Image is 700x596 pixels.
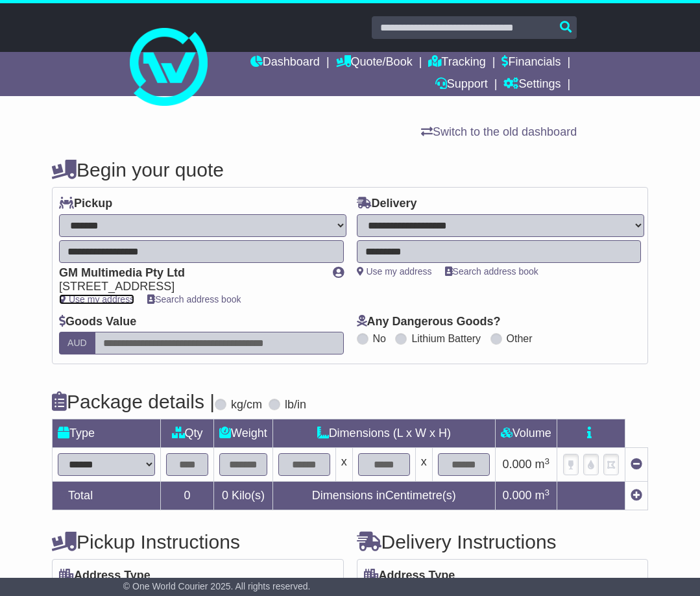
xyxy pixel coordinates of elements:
[250,52,320,74] a: Dashboard
[357,266,432,277] a: Use my address
[52,159,648,180] h4: Begin your quote
[123,581,311,591] span: © One World Courier 2025. All rights reserved.
[59,569,151,583] label: Address Type
[445,266,538,277] a: Search address book
[373,332,386,345] label: No
[59,315,136,329] label: Goods Value
[285,398,306,412] label: lb/in
[411,332,481,345] label: Lithium Battery
[535,458,550,471] span: m
[535,489,550,502] span: m
[631,489,642,502] a: Add new item
[545,456,550,466] sup: 3
[52,391,215,412] h4: Package details |
[161,419,214,448] td: Qty
[53,419,161,448] td: Type
[59,197,112,211] label: Pickup
[503,489,532,502] span: 0.000
[336,52,413,74] a: Quote/Book
[52,531,343,553] h4: Pickup Instructions
[222,489,228,502] span: 0
[507,332,533,345] label: Other
[357,197,417,211] label: Delivery
[364,569,455,583] label: Address Type
[495,419,557,448] td: Volume
[59,280,319,294] div: [STREET_ADDRESS]
[147,294,241,304] a: Search address book
[503,74,561,96] a: Settings
[631,458,642,471] a: Remove this item
[428,52,485,74] a: Tracking
[231,398,262,412] label: kg/cm
[545,488,550,497] sup: 3
[214,419,273,448] td: Weight
[503,458,532,471] span: 0.000
[161,482,214,510] td: 0
[214,482,273,510] td: Kilo(s)
[357,315,501,329] label: Any Dangerous Goods?
[59,266,319,280] div: GM Multimedia Pty Ltd
[421,125,577,138] a: Switch to the old dashboard
[357,531,648,553] h4: Delivery Instructions
[53,482,161,510] td: Total
[272,482,495,510] td: Dimensions in Centimetre(s)
[59,332,95,354] label: AUD
[415,448,432,482] td: x
[435,74,488,96] a: Support
[272,419,495,448] td: Dimensions (L x W x H)
[335,448,352,482] td: x
[59,294,134,304] a: Use my address
[501,52,561,74] a: Financials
